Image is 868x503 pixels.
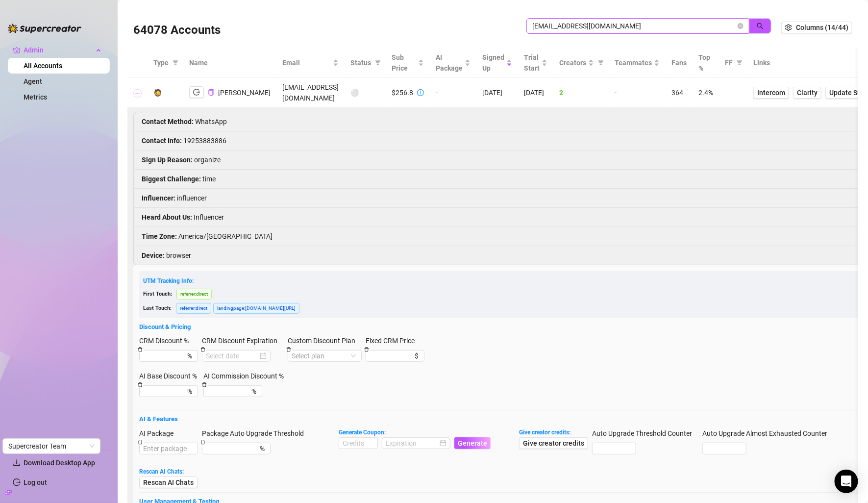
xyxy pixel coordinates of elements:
[142,118,194,126] strong: Contact Method :
[592,428,698,439] label: Auto Upgrade Threshold Counter
[5,489,12,496] span: build
[200,440,205,445] span: delete
[276,78,345,108] td: [EMAIL_ADDRESS][DOMAIN_NAME]
[288,335,362,346] label: Custom Discount Plan
[276,48,345,78] th: Email
[476,48,518,78] th: Signed Up
[785,24,792,31] span: setting
[519,437,588,449] button: Give creator credits
[153,87,162,98] div: 🧔
[458,439,487,447] span: Generate
[153,57,169,68] span: Type
[134,89,142,97] button: Collapse row
[24,42,93,58] span: Admin
[208,89,214,96] span: copy
[143,291,172,297] span: First Touch:
[454,437,491,449] button: Generate
[173,60,178,66] span: filter
[703,443,746,454] input: Auto Upgrade Almost Exhausted Counter
[524,52,540,74] span: Trial Start
[202,382,207,387] span: delete
[553,48,609,78] th: Creators
[142,213,192,221] strong: Heard About Us :
[532,21,736,31] input: Search by UID / Name / Email / Creator Username
[350,57,371,68] span: Status
[596,55,606,70] span: filter
[702,428,834,439] label: Auto Upgrade Almost Exhausted Counter
[737,60,743,66] span: filter
[203,371,290,381] label: AI Commission Discount %
[206,443,258,454] input: Package Auto Upgrade Threshold
[176,303,211,314] span: referrer : direct
[8,24,81,33] img: logo-BBDzfeDw.svg
[436,52,463,74] span: AI Package
[208,89,214,96] button: Copy Account UID
[373,55,383,70] span: filter
[370,351,413,361] input: Fixed CRM Price
[753,87,789,99] a: Intercom
[797,87,818,98] span: Clarity
[366,335,421,346] label: Fixed CRM Price
[24,62,62,70] a: All Accounts
[518,78,553,108] td: [DATE]
[757,87,785,98] span: Intercom
[139,371,203,381] label: AI Base Discount %
[142,251,165,259] strong: Device :
[24,459,95,467] span: Download Desktop App
[139,468,184,475] strong: Rescan AI Chats:
[139,443,198,454] input: AI Package
[835,470,858,493] div: Open Intercom Messenger
[206,351,258,361] input: CRM Discount Expiration
[615,57,652,68] span: Teammates
[781,22,852,33] button: Columns (14/44)
[143,478,194,486] span: Rescan AI Chats
[200,347,205,352] span: delete
[364,347,369,352] span: delete
[559,57,586,68] span: Creators
[559,89,563,97] span: 2
[143,277,194,284] span: UTM Tracking Info:
[207,386,249,397] input: AI Commission Discount %
[138,440,143,445] span: delete
[350,89,359,97] span: ⚪
[375,60,381,66] span: filter
[339,429,386,436] strong: Generate Coupon:
[518,48,553,78] th: Trial Start
[482,52,504,74] span: Signed Up
[142,156,193,164] strong: Sign Up Reason :
[24,93,47,101] a: Metrics
[386,48,430,78] th: Sub Price
[609,48,666,78] th: Teammates
[430,48,476,78] th: AI Package
[171,55,180,70] span: filter
[142,175,201,183] strong: Biggest Challenge :
[213,303,299,314] span: landingpage : [DOMAIN_NAME][URL]
[142,194,175,202] strong: Influencer :
[725,57,733,68] span: FF
[793,87,821,99] a: Clarity
[523,439,584,447] span: Give creator credits
[24,478,47,486] a: Log out
[282,57,331,68] span: Email
[417,89,424,96] span: info-circle
[430,78,476,108] td: -
[139,477,198,488] button: Rescan AI Chats
[176,289,212,300] span: referrer : direct
[392,87,413,98] div: $256.8
[13,46,21,54] span: crown
[143,386,185,397] input: AI Base Discount %
[138,347,143,352] span: delete
[738,23,744,29] button: close-circle
[286,347,291,352] span: delete
[193,89,200,96] span: logout
[735,55,744,70] span: filter
[202,428,310,439] label: Package Auto Upgrade Threshold
[13,459,21,467] span: download
[143,351,185,361] input: CRM Discount %
[476,78,518,108] td: [DATE]
[757,23,764,29] span: search
[138,382,143,387] span: delete
[142,232,177,240] strong: Time Zone :
[139,428,180,439] label: AI Package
